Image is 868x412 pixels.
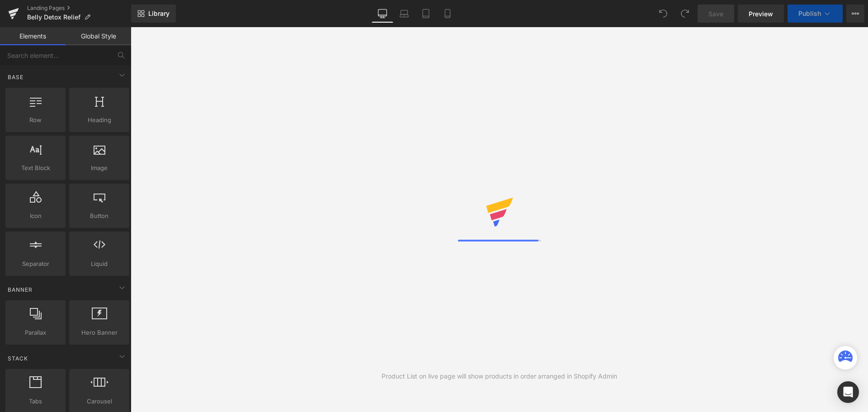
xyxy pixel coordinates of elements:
a: Tablet [415,5,437,23]
span: Heading [72,115,127,125]
a: New Library [131,5,176,23]
span: Text Block [8,163,63,173]
span: Row [8,115,63,125]
div: Open Intercom Messenger [837,381,859,403]
button: Undo [654,5,672,23]
a: Mobile [437,5,458,23]
button: Redo [676,5,694,23]
span: Tabs [8,397,63,406]
span: Save [708,9,723,19]
span: Library [148,9,170,18]
span: Hero Banner [72,328,127,337]
span: Icon [8,211,63,221]
a: Global Style [66,27,131,45]
span: Button [72,211,127,221]
span: Publish [798,10,821,17]
span: Belly Detox Relief [27,14,80,21]
button: More [846,5,864,23]
a: Laptop [393,5,415,23]
div: Product List on live page will show products in order arranged in Shopify Admin [382,371,617,381]
a: Landing Pages [27,5,131,12]
span: Liquid [72,259,127,269]
span: Base [7,73,24,81]
span: Separator [8,259,63,269]
a: Desktop [372,5,393,23]
a: Preview [738,5,784,23]
span: Preview [749,9,773,19]
span: Parallax [8,328,63,337]
span: Carousel [72,397,127,406]
span: Image [72,163,127,173]
span: Banner [7,285,33,294]
button: Publish [788,5,843,23]
span: Stack [7,354,29,363]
